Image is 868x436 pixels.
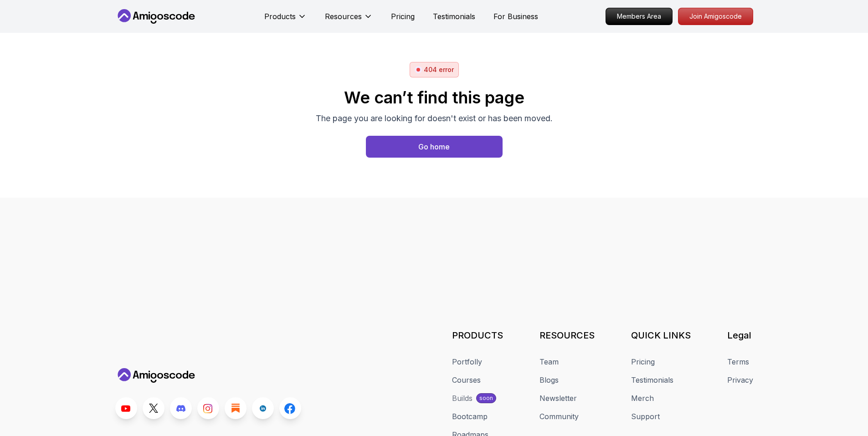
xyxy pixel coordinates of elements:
[115,397,137,419] a: Youtube link
[264,11,307,29] button: Products
[225,397,247,419] a: Blog link
[479,395,493,402] p: soon
[424,65,454,74] p: 404 error
[325,11,362,22] p: Resources
[678,8,753,25] p: Join Amigoscode
[727,329,753,342] h3: Legal
[539,356,559,367] a: Team
[325,11,373,29] button: Resources
[452,393,473,404] div: Builds
[631,374,673,385] a: Testimonials
[252,397,274,419] a: LinkedIn link
[606,8,673,25] a: Members Area
[279,397,301,419] a: Facebook link
[539,374,559,385] a: Blogs
[539,329,595,342] h3: RESOURCES
[433,11,475,22] a: Testimonials
[418,141,450,152] div: Go home
[197,397,219,419] a: Instagram link
[539,411,579,422] a: Community
[631,356,655,367] a: Pricing
[264,11,296,22] p: Products
[631,411,660,422] a: Support
[678,8,753,25] a: Join Amigoscode
[452,411,488,422] a: Bootcamp
[493,11,538,22] a: For Business
[727,356,749,367] a: Terms
[143,397,164,419] a: Twitter link
[452,329,503,342] h3: PRODUCTS
[539,393,577,404] a: Newsletter
[606,8,672,25] p: Members Area
[631,393,654,404] a: Merch
[452,374,481,385] a: Courses
[631,329,691,342] h3: QUICK LINKS
[366,136,503,158] a: Home page
[452,356,482,367] a: Portfolly
[170,397,192,419] a: Discord link
[316,88,553,107] h2: We can’t find this page
[316,112,553,125] p: The page you are looking for doesn't exist or has been moved.
[727,374,753,385] a: Privacy
[391,11,415,22] a: Pricing
[366,136,503,158] button: Go home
